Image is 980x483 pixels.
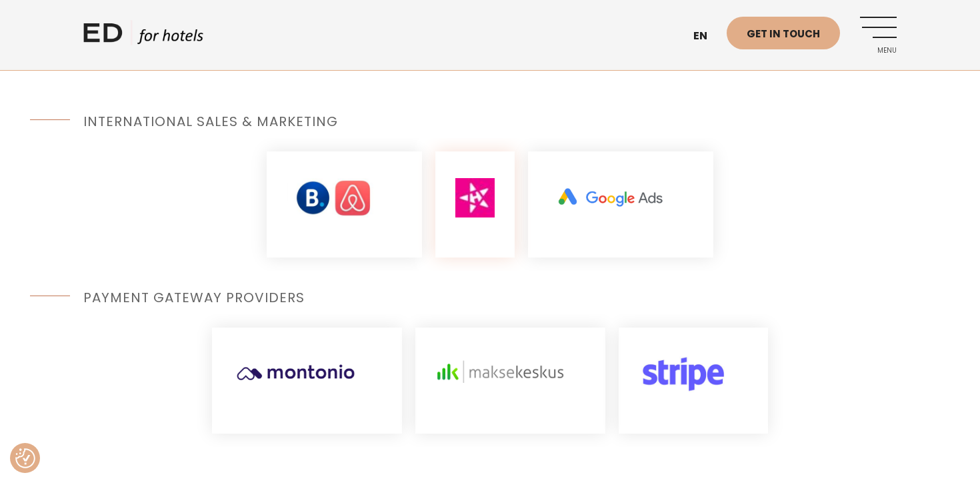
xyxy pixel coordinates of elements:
span: Menu [860,47,897,55]
img: Revisit consent button [15,448,35,468]
h5: International sales & marketing [83,111,897,131]
a: en [687,20,727,53]
h5: Payment Gateway providers [83,288,897,308]
a: ED HOTELS [83,20,203,53]
a: Menu [860,17,897,53]
button: Consent Preferences [15,448,35,468]
a: Get in touch [727,17,840,49]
